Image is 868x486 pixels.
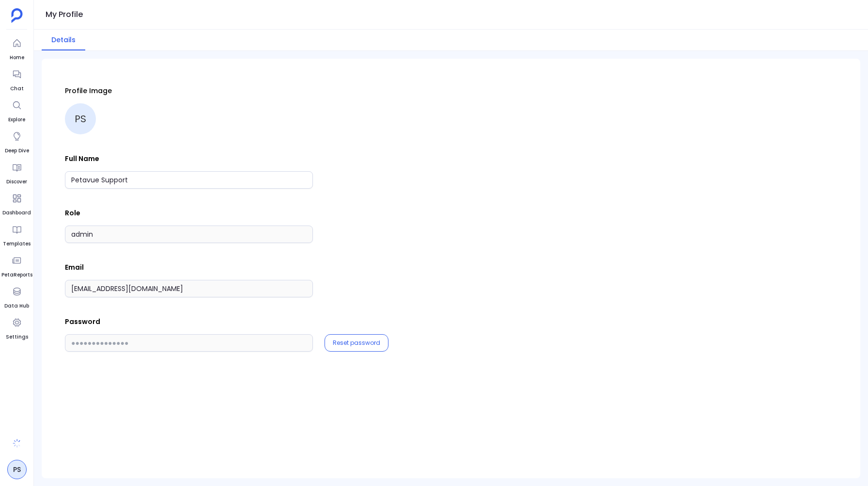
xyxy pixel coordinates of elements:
span: Deep Dive [5,147,29,155]
a: Chat [8,65,26,93]
input: ●●●●●●●●●●●●●● [65,334,313,352]
input: Email [65,280,313,297]
img: spinner-B0dY0IHp.gif [12,438,22,448]
input: Full Name [65,171,313,189]
span: Templates [3,240,31,248]
a: Templates [3,221,31,248]
a: PetaReports [1,252,32,279]
div: PS [65,103,96,134]
a: Settings [6,314,28,341]
a: PS [7,460,27,479]
p: Profile Image [65,86,837,96]
p: Full Name [65,154,837,163]
a: Data Hub [4,283,29,310]
a: Dashboard [2,190,31,217]
p: Role [65,208,837,218]
button: Details [42,30,85,50]
p: Password [65,317,837,326]
span: Discover [6,178,27,186]
h1: My Profile [46,8,83,21]
span: PetaReports [1,271,32,279]
input: Role [65,226,313,243]
span: Settings [6,333,28,341]
span: Chat [8,85,26,93]
button: Reset password [333,339,380,347]
span: Explore [8,116,26,124]
span: Dashboard [2,209,31,217]
p: Email [65,262,837,272]
img: petavue logo [11,8,23,23]
a: Home [8,34,26,62]
span: Data Hub [4,302,29,310]
span: Home [8,54,26,62]
a: Explore [8,97,26,124]
a: Deep Dive [5,128,29,155]
a: Discover [6,159,27,186]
